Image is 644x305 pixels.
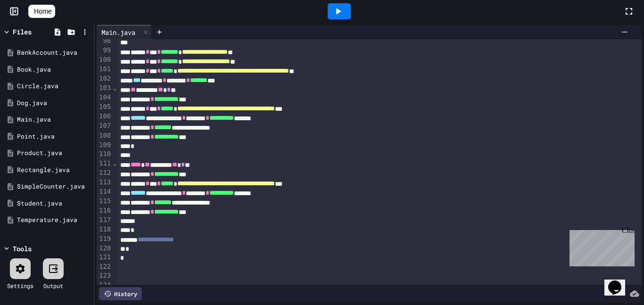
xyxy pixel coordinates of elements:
div: Chat with us now!Close [4,4,65,60]
div: 99 [97,46,112,55]
div: 105 [97,102,112,112]
div: Dog.java [17,99,91,108]
div: Main.java [97,25,152,39]
div: 98 [97,36,112,46]
div: 116 [97,206,112,215]
div: History [99,287,142,300]
iframe: chat widget [566,226,635,266]
div: 101 [97,65,112,74]
div: 108 [97,131,112,140]
div: Files [13,27,32,37]
div: 119 [97,234,112,244]
span: Fold line [112,159,117,167]
div: 115 [97,197,112,206]
div: Point.java [17,132,91,141]
div: Product.java [17,148,91,158]
div: Tools [13,244,32,254]
div: 110 [97,149,112,159]
iframe: chat widget [604,267,635,296]
div: 100 [97,55,112,65]
div: Rectangle.java [17,165,91,175]
div: Book.java [17,65,91,74]
div: 109 [97,140,112,150]
div: Settings [7,281,33,290]
span: Fold line [112,84,117,91]
div: 112 [97,168,112,178]
div: 120 [97,244,112,253]
div: BankAccount.java [17,48,91,58]
div: SimpleCounter.java [17,182,91,191]
div: 104 [97,93,112,102]
div: 121 [97,253,112,262]
div: Output [43,281,63,290]
div: 113 [97,178,112,187]
div: 102 [97,74,112,83]
div: 106 [97,112,112,121]
span: Home [34,7,51,16]
div: 117 [97,215,112,225]
div: Circle.java [17,82,91,91]
div: Temperature.java [17,215,91,225]
div: Student.java [17,199,91,208]
div: Main.java [17,115,91,124]
div: 111 [97,159,112,168]
div: 114 [97,187,112,197]
div: Main.java [97,27,140,37]
div: 124 [97,280,112,290]
div: 123 [97,271,112,280]
div: 107 [97,121,112,131]
div: 118 [97,225,112,234]
div: 122 [97,262,112,272]
a: Home [28,5,55,18]
div: 103 [97,83,112,93]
